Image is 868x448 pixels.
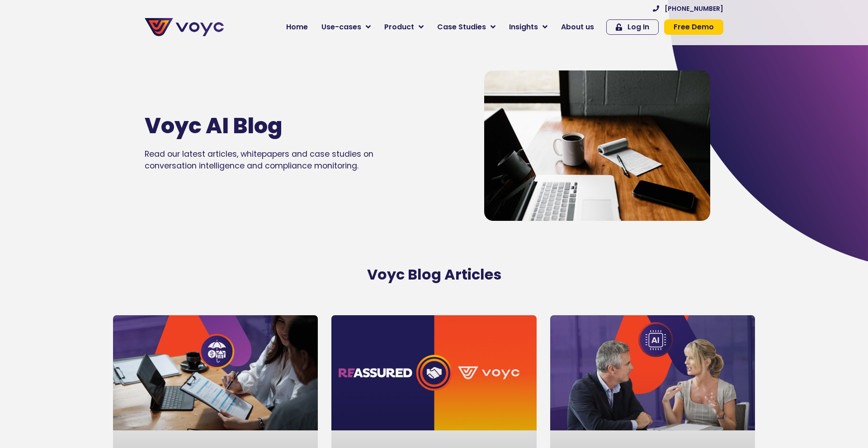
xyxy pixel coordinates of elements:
[145,113,376,139] h1: Voyc AI Blog
[145,148,403,172] p: Read our latest articles, whitepapers and case studies on conversation intelligence and complianc...
[502,18,554,36] a: Insights
[664,19,723,35] a: Free Demo
[437,22,486,33] span: Case Studies
[665,5,723,12] span: [PHONE_NUMBER]
[674,23,714,31] span: Free Demo
[279,18,315,36] a: Home
[653,5,723,12] a: [PHONE_NUMBER]
[176,266,692,283] h2: Voyc Blog Articles
[606,19,659,35] a: Log In
[430,18,502,36] a: Case Studies
[315,18,377,36] a: Use-cases
[145,18,224,36] img: voyc-full-logo
[627,23,649,31] span: Log In
[377,18,430,36] a: Product
[554,18,601,36] a: About us
[286,22,308,33] span: Home
[561,22,594,33] span: About us
[509,22,538,33] span: Insights
[321,22,361,33] span: Use-cases
[384,22,414,33] span: Product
